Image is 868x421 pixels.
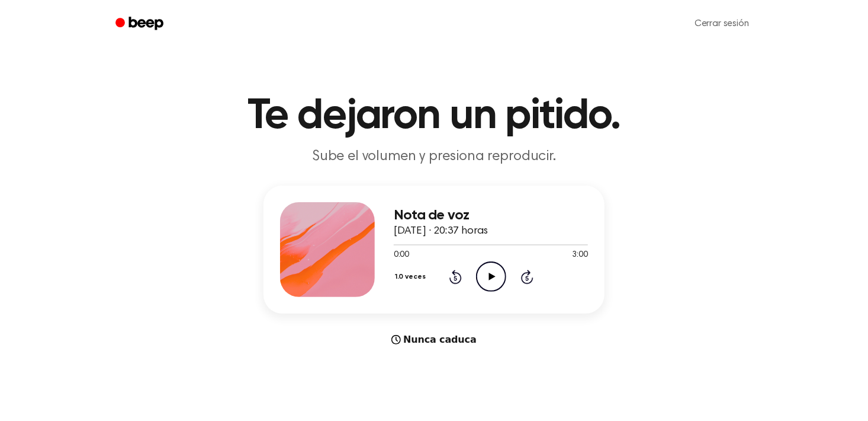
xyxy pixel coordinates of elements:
span: 0:00 [394,249,409,261]
h1: Te dejaron un pitido. [131,95,737,138]
a: Cerrar sesión [683,9,761,38]
font: Nunca caduca [403,333,477,347]
a: Pitido [107,12,174,36]
span: [DATE] · 20:37 horas [394,226,488,237]
h3: Nota de voz [394,208,588,224]
span: 3:00 [573,249,588,261]
button: 1.0 veces [394,267,430,287]
p: Sube el volumen y presiona reproducir. [207,147,661,167]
